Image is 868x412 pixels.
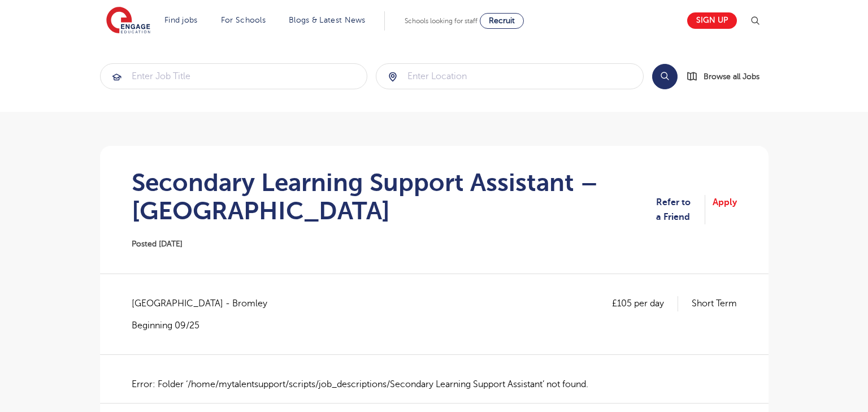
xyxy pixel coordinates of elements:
h1: Secondary Learning Support Assistant – [GEOGRAPHIC_DATA] [132,168,657,225]
a: Refer to a Friend [656,195,705,225]
input: Submit [101,64,367,89]
img: Engage Education [106,7,150,35]
a: Find jobs [164,16,198,24]
p: £105 per day [612,296,678,311]
span: Schools looking for staff [405,17,478,25]
a: Sign up [687,12,737,29]
p: Error: Folder ‘/home/mytalentsupport/scripts/job_descriptions/Secondary Learning Support Assistan... [132,377,737,392]
input: Submit [376,64,643,89]
button: Search [652,64,678,89]
a: For Schools [221,16,266,24]
span: Recruit [489,16,515,25]
a: Apply [713,195,737,225]
div: Submit [376,63,644,89]
span: Browse all Jobs [704,70,759,83]
span: Posted [DATE] [132,240,183,248]
div: Submit [100,63,368,89]
p: Short Term [692,296,737,311]
p: Beginning 09/25 [132,319,279,332]
a: Browse all Jobs [687,70,769,83]
a: Recruit [480,13,524,29]
a: Blogs & Latest News [289,16,366,24]
span: [GEOGRAPHIC_DATA] - Bromley [132,296,279,311]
